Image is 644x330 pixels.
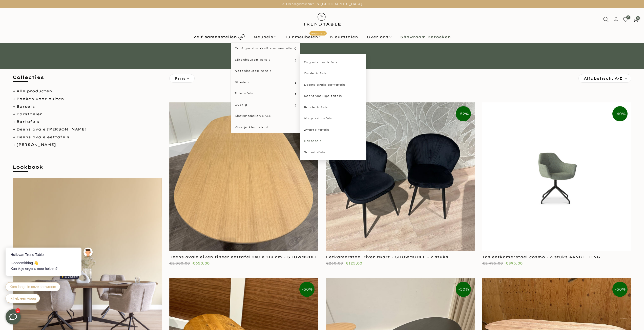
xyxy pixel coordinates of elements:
a: Kies je kleurstaal [231,122,300,133]
a: Alle producten [16,89,52,93]
a: Organische tafels [300,57,366,68]
a: Kleurstalen [325,34,362,40]
a: Bartafels [16,119,39,124]
a: Overig [231,99,300,111]
span: €125,00 [346,261,362,266]
span: -40% [612,106,628,121]
a: Eetkamerstoel river zwart - SHOWMODEL - 2 stuks [326,255,448,259]
span: €650,00 [193,261,210,266]
a: [PERSON_NAME] [16,142,56,147]
a: TuinmeubelenPopulair [280,34,325,40]
a: Bartafels [300,135,366,147]
a: Barstoelen [16,112,43,116]
span: 0 [636,16,640,20]
a: Notenhouten tafels [231,65,300,77]
a: 0 [623,17,629,22]
a: Over ons [362,34,396,40]
a: Barsets [16,104,35,109]
span: €1.495,00 [482,261,503,266]
a: Rechthoekige tafels [300,90,366,102]
span: Stoelen [235,80,249,84]
a: [PERSON_NAME] [16,150,56,155]
a: Deens ovale eettafels [300,79,366,91]
a: Salontafels [300,147,366,158]
span: Eikenhouten Tafels [235,58,271,62]
a: Configurator (zelf samenstellen) [231,43,300,54]
a: 0 [633,17,638,22]
h5: Collecties [13,74,162,85]
a: Visgraat tafels [300,113,366,124]
a: Ronde tafels [300,102,366,113]
a: Meubels [249,34,280,40]
h5: Lookbook [13,164,162,175]
span: €895,00 [506,261,523,266]
a: Showmodellen SALE [231,110,300,122]
a: Deens ovale eiken fineer eettafel 240 x 110 cm - SHOWMODEL [169,255,318,259]
span: Overig [235,103,247,107]
span: -52% [456,106,471,121]
a: Ovale tafels [300,68,366,79]
a: Eikenhouten Tafels [231,54,300,65]
span: Populair [309,31,327,35]
a: Showroom Bezoeken [396,34,455,40]
h1: Showmodellen Sale [174,53,470,58]
a: Stoelen [231,77,300,88]
img: trend-table [300,8,344,31]
a: Zelf samenstellen [189,32,249,41]
span: €260,00 [326,261,343,266]
label: Sorteren:Alfabetisch, A-Z [579,74,631,82]
a: Ids eetkamerstoel cosmo - 6 stuks AANBIEDING [482,255,600,259]
span: Prijs [175,76,186,81]
b: Showroom Bezoeken [400,35,451,39]
span: Tuintafels [235,91,253,96]
span: 0 [626,15,630,19]
span: Alfabetisch, A-Z [584,74,622,82]
iframe: bot-iframe [1,223,99,309]
a: Tuintafels [231,88,300,99]
iframe: toggle-frame [1,304,26,329]
span: -50% [456,282,471,297]
a: Banken voor buiten [16,97,64,101]
a: Zwarte tafels [300,124,366,136]
a: Deens ovale [PERSON_NAME] [16,127,87,131]
span: -50% [612,282,628,297]
a: Deens ovale eettafels [16,135,69,139]
p: ✔ Handgemaakt in [GEOGRAPHIC_DATA] [6,1,638,7]
span: -50% [299,282,315,297]
span: €1.300,00 [169,261,190,266]
b: Zelf samenstellen [194,35,237,39]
